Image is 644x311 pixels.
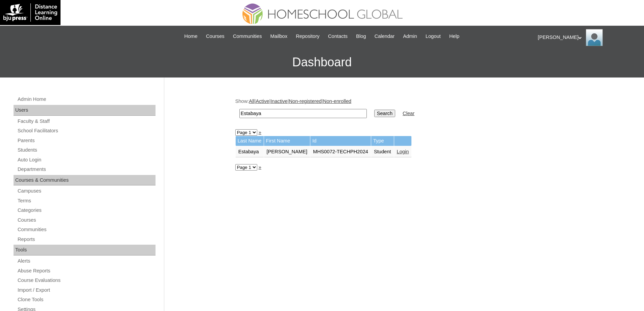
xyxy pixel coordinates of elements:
[403,111,414,116] a: Clear
[17,206,156,215] a: Categories
[17,156,156,164] a: Auto Login
[184,32,197,40] span: Home
[14,245,156,256] div: Tools
[267,32,291,40] a: Mailbox
[206,32,224,40] span: Courses
[264,136,310,146] td: First Name
[249,98,254,104] a: All
[235,98,570,122] div: Show: | | | |
[202,32,228,40] a: Courses
[17,117,156,126] a: Faculty & Staff
[17,267,156,275] a: Abuse Reports
[310,136,371,146] td: Id
[353,32,369,40] a: Blog
[426,32,441,40] span: Logout
[403,32,417,40] span: Admin
[538,29,637,46] div: [PERSON_NAME]
[236,136,264,146] td: Last Name
[371,32,398,40] a: Calendar
[17,286,156,294] a: Import / Export
[17,235,156,244] a: Reports
[292,32,323,40] a: Repository
[374,110,395,117] input: Search
[14,105,156,116] div: Users
[14,175,156,186] div: Courses & Communities
[371,146,394,158] td: Student
[230,32,265,40] a: Communities
[233,32,262,40] span: Communities
[259,164,261,170] a: »
[3,47,641,77] h3: Dashboard
[17,276,156,285] a: Course Evaluations
[181,32,201,40] a: Home
[356,32,366,40] span: Blog
[264,146,310,158] td: [PERSON_NAME]
[17,295,156,304] a: Clone Tools
[270,32,288,40] span: Mailbox
[259,130,261,135] a: »
[17,165,156,174] a: Departments
[446,32,463,40] a: Help
[236,146,264,158] td: Estabaya
[17,146,156,154] a: Students
[323,98,351,104] a: Non-enrolled
[325,32,351,40] a: Contacts
[256,98,269,104] a: Active
[17,187,156,195] a: Campuses
[17,136,156,145] a: Parents
[289,98,322,104] a: Non-registered
[3,3,57,22] img: logo-white.png
[296,32,319,40] span: Repository
[400,32,421,40] a: Admin
[17,257,156,265] a: Alerts
[17,216,156,224] a: Courses
[422,32,444,40] a: Logout
[17,127,156,135] a: School Facilitators
[17,225,156,234] a: Communities
[586,29,603,46] img: Ariane Ebuen
[328,32,348,40] span: Contacts
[270,98,288,104] a: Inactive
[449,32,459,40] span: Help
[239,109,367,118] input: Search
[375,32,395,40] span: Calendar
[17,197,156,205] a: Terms
[310,146,371,158] td: MHS0072-TECHPH2024
[371,136,394,146] td: Type
[397,149,409,154] a: Login
[17,95,156,104] a: Admin Home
